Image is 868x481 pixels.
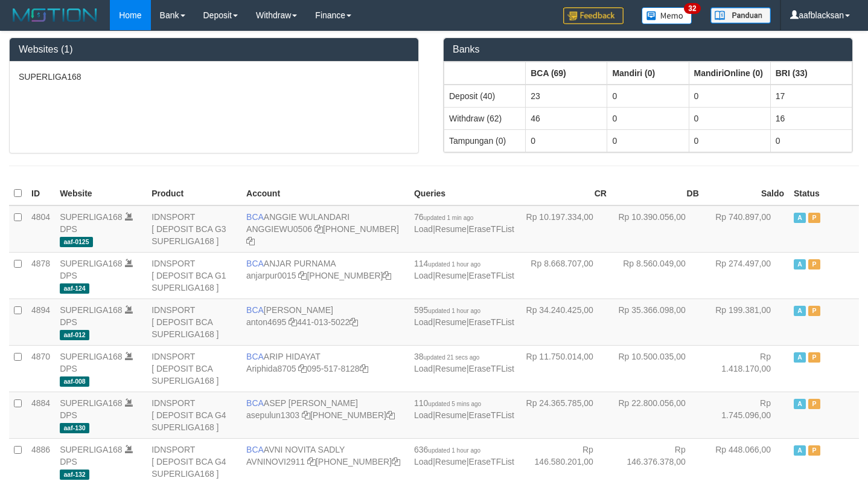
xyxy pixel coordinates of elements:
th: Group: activate to sort column ascending [770,62,852,85]
td: IDNSPORT [ DEPOSIT BCA SUPERLIGA168 ] [147,345,241,392]
td: 0 [607,85,689,108]
td: 17 [770,85,852,108]
td: Rp 22.800.056,00 [611,392,704,438]
th: ID [27,182,55,205]
td: Rp 10.390.056,00 [611,205,704,253]
a: Copy 0955178128 to clipboard [360,364,368,373]
a: SUPERLIGA168 [60,212,123,222]
td: 4804 [27,205,55,253]
a: Ariphida8705 [246,364,296,373]
span: | | [414,259,514,280]
th: DB [611,182,704,205]
a: Resume [435,271,467,280]
td: Rp 1.745.096,00 [704,392,789,438]
td: 4884 [27,392,55,438]
td: 4894 [27,299,55,345]
a: Resume [435,224,467,234]
span: updated 1 min ago [424,215,474,221]
a: AVNINOVI2911 [246,457,305,466]
td: DPS [55,345,147,392]
span: BCA [246,352,264,361]
span: 114 [414,259,480,268]
td: Rp 24.365.785,00 [519,392,611,438]
td: 4870 [27,345,55,392]
span: aaf-012 [60,330,89,340]
span: updated 21 secs ago [424,354,480,361]
img: Button%20Memo.svg [642,7,692,24]
td: Rp 1.418.170,00 [704,345,789,392]
td: Rp 8.668.707,00 [519,252,611,299]
td: 0 [607,107,689,129]
a: Copy Ariphida8705 to clipboard [298,364,307,373]
span: 636 [414,445,480,454]
span: Paused [808,445,820,456]
span: Paused [808,399,820,409]
img: MOTION_logo.png [9,6,101,24]
span: aaf-124 [60,283,89,294]
td: DPS [55,299,147,345]
span: | | [414,352,514,373]
span: aaf-130 [60,423,89,433]
a: Copy anton4695 to clipboard [289,317,297,327]
span: 32 [684,3,700,14]
p: SUPERLIGA168 [19,71,409,83]
td: 16 [770,107,852,129]
td: [PERSON_NAME] 441-013-5022 [241,299,409,345]
span: | | [414,445,514,466]
span: BCA [246,212,264,222]
a: EraseTFList [469,224,514,234]
td: IDNSPORT [ DEPOSIT BCA SUPERLIGA168 ] [147,299,241,345]
span: 110 [414,398,481,408]
td: Rp 740.897,00 [704,205,789,253]
span: Active [794,445,806,456]
span: BCA [246,305,264,315]
td: Rp 11.750.014,00 [519,345,611,392]
a: EraseTFList [469,271,514,280]
span: Active [794,306,806,316]
a: Copy asepulun1303 to clipboard [302,410,310,420]
th: Queries [409,182,519,205]
a: EraseTFList [469,457,514,466]
td: ANJAR PURNAMA [PHONE_NUMBER] [241,252,409,299]
a: Load [414,457,433,466]
a: ANGGIEWU0506 [246,224,312,234]
span: 76 [414,212,473,222]
th: Group: activate to sort column ascending [607,62,689,85]
a: SUPERLIGA168 [60,259,123,268]
span: Active [794,352,806,363]
a: EraseTFList [469,410,514,420]
a: Copy 4062280135 to clipboard [392,457,400,466]
a: anton4695 [246,317,286,327]
a: Resume [435,457,467,466]
a: Resume [435,410,467,420]
a: EraseTFList [469,364,514,373]
a: Copy AVNINOVI2911 to clipboard [307,457,316,466]
th: Saldo [704,182,789,205]
td: DPS [55,252,147,299]
td: Rp 10.197.334,00 [519,205,611,253]
span: Paused [808,259,820,270]
th: Group: activate to sort column ascending [526,62,607,85]
span: Paused [808,352,820,363]
td: Rp 35.366.098,00 [611,299,704,345]
a: Copy ANGGIEWU0506 to clipboard [314,224,323,234]
h3: Websites (1) [19,44,409,55]
th: Group: activate to sort column ascending [444,62,526,85]
td: IDNSPORT [ DEPOSIT BCA G1 SUPERLIGA168 ] [147,252,241,299]
a: Resume [435,364,467,373]
th: CR [519,182,611,205]
a: SUPERLIGA168 [60,398,123,408]
a: EraseTFList [469,317,514,327]
span: | | [414,398,514,420]
a: Load [414,364,433,373]
span: 595 [414,305,480,315]
td: ANGGIE WULANDARI [PHONE_NUMBER] [241,205,409,253]
a: Load [414,317,433,327]
td: 23 [526,85,607,108]
span: Active [794,259,806,270]
td: Rp 199.381,00 [704,299,789,345]
a: SUPERLIGA168 [60,445,123,454]
span: updated 1 hour ago [428,447,480,454]
span: BCA [246,398,264,408]
td: IDNSPORT [ DEPOSIT BCA G4 SUPERLIGA168 ] [147,392,241,438]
